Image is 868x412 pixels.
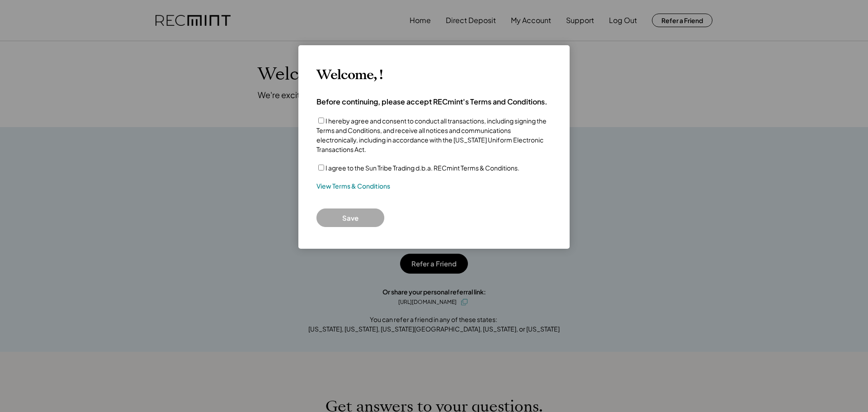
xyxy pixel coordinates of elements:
[316,97,547,107] h4: Before continuing, please accept RECmint's Terms and Conditions.
[316,117,547,153] label: I hereby agree and consent to conduct all transactions, including signing the Terms and Condition...
[325,164,519,172] label: I agree to the Sun Tribe Trading d.b.a. RECmint Terms & Conditions.
[316,208,384,227] button: Save
[316,182,390,191] a: View Terms & Conditions
[316,67,382,83] h3: Welcome, !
